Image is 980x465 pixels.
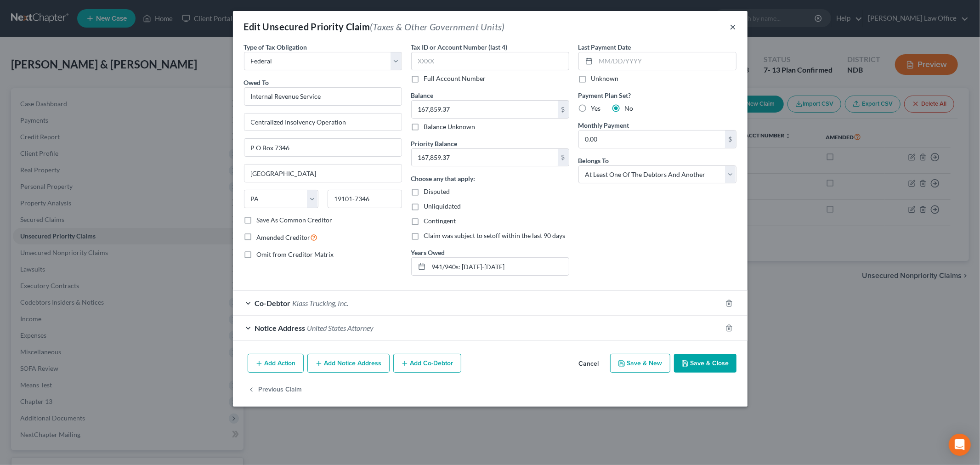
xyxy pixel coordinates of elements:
[248,380,302,399] button: Previous Claim
[558,149,569,166] div: $
[257,250,334,258] span: Omit from Creditor Matrix
[244,79,269,86] span: Owed To
[307,323,374,332] span: United States Attorney
[307,354,390,373] button: Add Notice Address
[257,215,333,225] label: Save As Common Creditor
[578,91,736,100] label: Payment Plan Set?
[244,139,402,156] input: Apt, Suite, etc...
[411,139,458,148] label: Priority Balance
[949,434,971,456] div: Open Intercom Messenger
[244,20,505,33] div: Edit Unsecured Priority Claim
[412,101,558,118] input: 0.00
[578,42,631,52] label: Last Payment Date
[424,74,486,83] label: Full Account Number
[429,258,569,275] input: --
[293,299,349,307] span: Klass Trucking, Inc.
[248,354,304,373] button: Add Action
[370,21,505,32] span: (Taxes & Other Government Units)
[328,190,402,208] input: Enter zip...
[411,52,569,70] input: XXXX
[411,42,508,52] label: Tax ID or Account Number (last 4)
[244,113,402,131] input: Enter address...
[424,187,450,195] span: Disputed
[412,149,558,166] input: 0.00
[730,21,736,32] button: ×
[596,52,736,70] input: MM/DD/YYYY
[411,91,434,100] label: Balance
[244,164,402,182] input: Enter city...
[591,74,619,83] label: Unknown
[572,355,606,373] button: Cancel
[244,43,307,51] span: Type of Tax Obligation
[411,174,476,183] label: Choose any that apply:
[578,157,609,164] span: Belongs To
[591,104,601,112] span: Yes
[257,233,311,241] span: Amended Creditor
[244,87,402,106] input: Search creditor by name...
[579,130,725,148] input: 0.00
[424,122,476,131] label: Balance Unknown
[625,104,634,112] span: No
[725,130,736,148] div: $
[424,232,566,239] span: Claim was subject to setoff within the last 90 days
[255,323,306,332] span: Notice Address
[610,354,670,373] button: Save & New
[393,354,461,373] button: Add Co-Debtor
[674,354,736,373] button: Save & Close
[411,248,445,257] label: Years Owed
[558,101,569,118] div: $
[578,120,629,130] label: Monthly Payment
[424,202,461,210] span: Unliquidated
[255,299,291,307] span: Co-Debtor
[424,217,456,225] span: Contingent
